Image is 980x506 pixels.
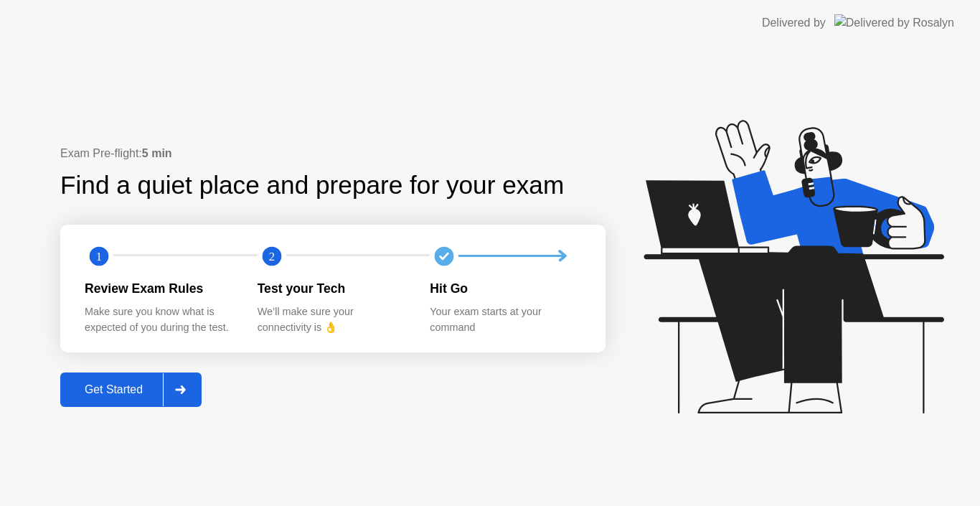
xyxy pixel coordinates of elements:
[60,145,606,162] div: Exam Pre-flight:
[762,14,826,32] div: Delivered by
[834,14,954,31] img: Delivered by Rosalyn
[142,147,172,159] b: 5 min
[430,279,580,298] div: Hit Go
[85,304,235,335] div: Make sure you know what is expected of you during the test.
[430,304,580,335] div: Your exam starts at your command
[258,279,407,298] div: Test your Tech
[60,167,566,205] div: Find a quiet place and prepare for your exam
[258,304,407,335] div: We’ll make sure your connectivity is 👌
[65,383,163,396] div: Get Started
[269,249,275,263] text: 2
[96,249,102,263] text: 1
[85,279,235,298] div: Review Exam Rules
[60,373,202,407] button: Get Started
